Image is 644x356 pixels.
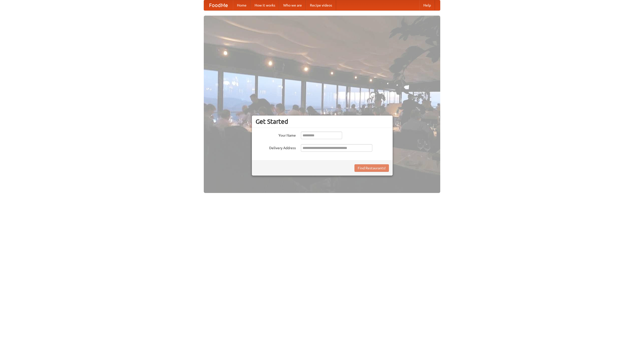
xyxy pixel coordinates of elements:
h3: Get Started [256,118,389,125]
a: FoodMe [204,0,233,10]
a: Help [419,0,435,10]
label: Your Name [256,132,296,138]
a: Recipe videos [306,0,336,10]
button: Find Restaurants! [354,164,389,172]
a: Home [233,0,251,10]
label: Delivery Address [256,144,296,150]
a: How it works [251,0,279,10]
a: Who we are [279,0,306,10]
